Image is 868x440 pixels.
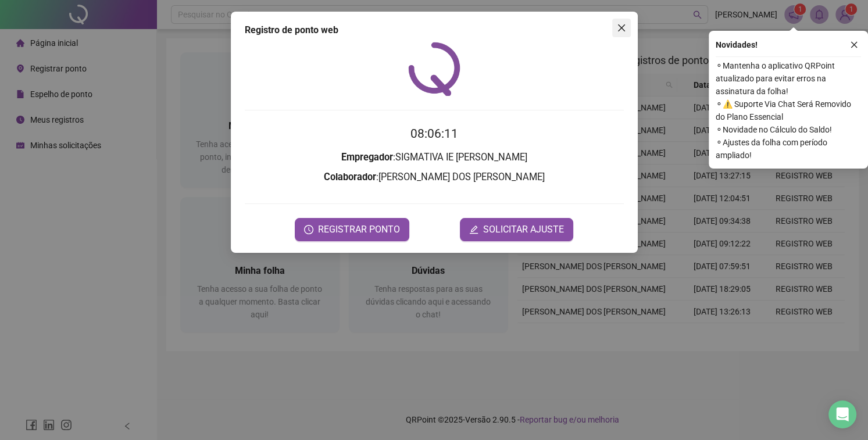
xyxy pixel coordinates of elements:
span: ⚬ Novidade no Cálculo do Saldo! [716,123,861,136]
span: Novidades ! [716,38,758,51]
span: edit [469,225,478,234]
span: close [850,41,858,49]
span: ⚬ ⚠️ Suporte Via Chat Será Removido do Plano Essencial [716,98,861,123]
button: editSOLICITAR AJUSTE [460,218,573,241]
button: Close [612,19,631,37]
span: ⚬ Ajustes da folha com período ampliado! [716,136,861,162]
span: clock-circle [304,225,313,234]
span: SOLICITAR AJUSTE [483,223,564,237]
button: REGISTRAR PONTO [295,218,409,241]
h3: : SIGMATIVA IE [PERSON_NAME] [245,150,624,165]
strong: Colaborador [324,171,376,183]
strong: Empregador [341,152,393,163]
time: 08:06:11 [410,127,458,141]
div: Registro de ponto web [245,23,624,37]
h3: : [PERSON_NAME] DOS [PERSON_NAME] [245,170,624,185]
div: Open Intercom Messenger [828,400,856,428]
img: QRPoint [408,42,460,96]
span: close [617,23,626,33]
span: ⚬ Mantenha o aplicativo QRPoint atualizado para evitar erros na assinatura da folha! [716,59,861,98]
span: REGISTRAR PONTO [318,223,400,237]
